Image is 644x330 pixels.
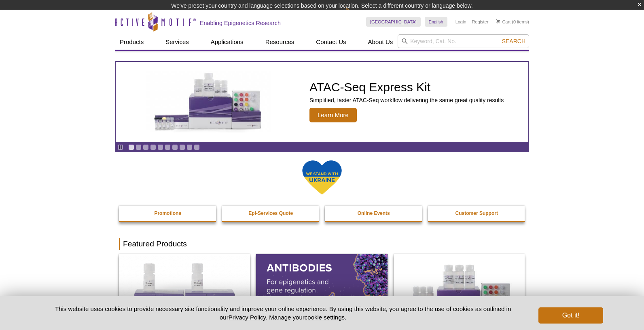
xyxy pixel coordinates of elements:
a: Go to slide 5 [157,144,163,150]
a: Epi-Services Quote [222,206,320,221]
a: Go to slide 4 [150,144,156,150]
a: Go to slide 1 [128,144,134,150]
a: Privacy Policy [229,314,266,321]
a: Cart [496,19,511,25]
h2: ATAC-Seq Express Kit [309,81,504,93]
button: Got it! [538,307,603,324]
span: Learn More [309,108,357,122]
strong: Customer Support [455,210,498,216]
a: Products [115,34,148,50]
a: Resources [261,34,299,50]
a: English [425,17,447,27]
article: ATAC-Seq Express Kit [116,62,528,142]
a: Toggle autoplay [117,144,123,150]
a: Register [472,19,488,25]
input: Keyword, Cat. No. [398,34,529,48]
a: Applications [206,34,248,50]
strong: Promotions [154,210,181,216]
a: Promotions [119,206,217,221]
h2: Featured Products [119,238,525,250]
p: Simplified, faster ATAC-Seq workflow delivering the same great quality results [309,97,504,104]
a: Login [455,19,466,25]
img: ATAC-Seq Express Kit [142,71,275,132]
span: Search [502,38,525,44]
li: (0 items) [496,17,529,27]
button: cookie settings [305,314,345,321]
a: ATAC-Seq Express Kit ATAC-Seq Express Kit Simplified, faster ATAC-Seq workflow delivering the sam... [116,62,528,142]
a: Contact Us [311,34,351,50]
strong: Online Events [358,210,390,216]
strong: Epi-Services Quote [248,210,293,216]
img: Change Here [345,6,367,25]
a: Go to slide 10 [194,144,200,150]
a: Go to slide 8 [179,144,185,150]
a: Go to slide 2 [136,144,142,150]
a: Go to slide 3 [143,144,149,150]
img: We Stand With Ukraine [302,160,342,195]
h2: Enabling Epigenetics Research [200,19,281,27]
a: Go to slide 7 [172,144,178,150]
button: Search [500,38,528,45]
a: Online Events [325,206,423,221]
a: [GEOGRAPHIC_DATA] [366,17,421,27]
a: Go to slide 6 [165,144,171,150]
a: About Us [363,34,398,50]
p: This website uses cookies to provide necessary site functionality and improve your online experie... [41,305,525,322]
li: | [468,17,470,27]
a: Customer Support [428,206,526,221]
a: Services [161,34,194,50]
img: Your Cart [496,19,500,23]
a: Go to slide 9 [186,144,193,150]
